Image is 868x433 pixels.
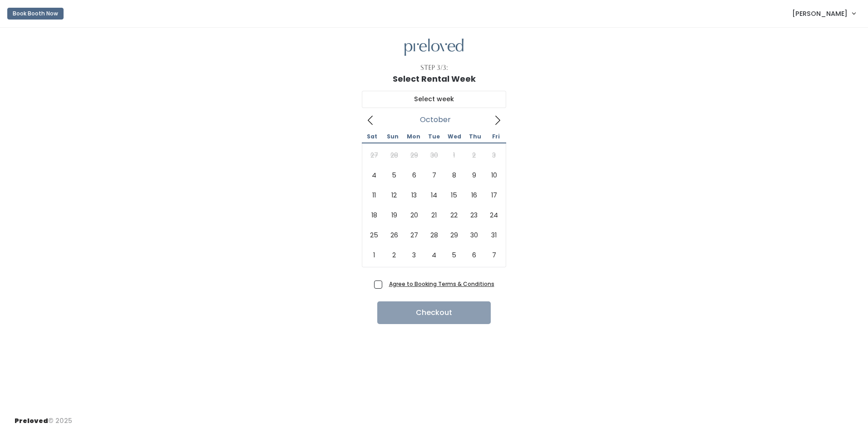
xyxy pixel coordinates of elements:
[484,205,504,225] span: October 24, 2025
[484,185,504,205] span: October 17, 2025
[484,225,504,245] span: October 31, 2025
[7,8,64,20] button: Book Booth Now
[404,205,424,225] span: October 20, 2025
[464,185,484,205] span: October 16, 2025
[424,185,444,205] span: October 14, 2025
[403,134,424,139] span: Mon
[464,225,484,245] span: October 30, 2025
[444,134,465,139] span: Wed
[420,63,448,73] div: Step 3/3:
[444,225,464,245] span: October 29, 2025
[384,205,404,225] span: October 19, 2025
[364,245,384,265] span: November 1, 2025
[484,165,504,185] span: October 10, 2025
[362,134,382,139] span: Sat
[420,118,451,122] span: October
[404,39,464,56] img: preloved logo
[15,416,48,425] span: Preloved
[424,245,444,265] span: November 4, 2025
[364,225,384,245] span: October 25, 2025
[377,301,491,324] button: Checkout
[404,165,424,185] span: October 6, 2025
[364,185,384,205] span: October 11, 2025
[444,185,464,205] span: October 15, 2025
[364,205,384,225] span: October 18, 2025
[444,245,464,265] span: November 5, 2025
[444,205,464,225] span: October 22, 2025
[424,134,444,139] span: Tue
[464,165,484,185] span: October 9, 2025
[389,280,494,288] a: Agree to Booking Terms & Conditions
[404,225,424,245] span: October 27, 2025
[444,165,464,185] span: October 8, 2025
[384,245,404,265] span: November 2, 2025
[15,409,72,426] div: © 2025
[783,4,864,23] a: [PERSON_NAME]
[424,205,444,225] span: October 21, 2025
[384,185,404,205] span: October 12, 2025
[384,225,404,245] span: October 26, 2025
[364,165,384,185] span: October 4, 2025
[404,185,424,205] span: October 13, 2025
[384,165,404,185] span: October 5, 2025
[424,165,444,185] span: October 7, 2025
[464,205,484,225] span: October 23, 2025
[424,225,444,245] span: October 28, 2025
[382,134,403,139] span: Sun
[792,9,848,19] span: [PERSON_NAME]
[7,4,64,24] a: Book Booth Now
[484,245,504,265] span: November 7, 2025
[404,245,424,265] span: November 3, 2025
[464,245,484,265] span: November 6, 2025
[486,134,506,139] span: Fri
[465,134,485,139] span: Thu
[393,74,476,84] h1: Select Rental Week
[362,91,506,108] input: Select week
